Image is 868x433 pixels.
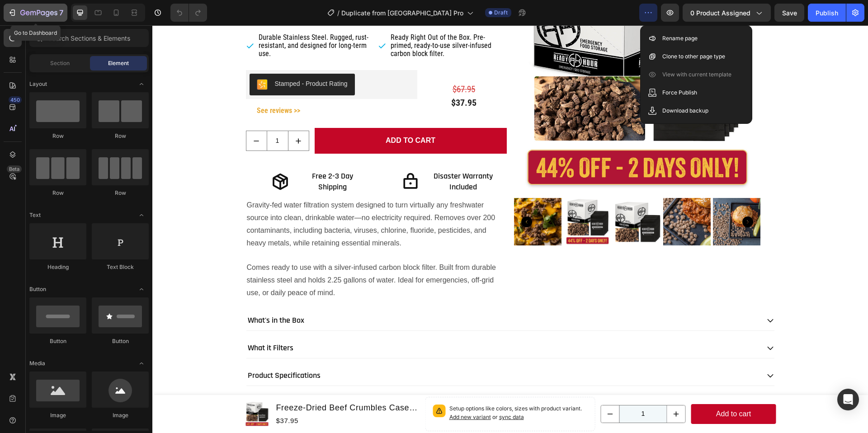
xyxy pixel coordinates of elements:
span: Durable Stainless Steel. Rugged, rust-resistant, and designed for long-term use. [106,8,216,33]
div: Button [29,337,86,345]
p: Download backup [662,106,708,115]
span: sync data [347,388,372,395]
div: Open Intercom Messenger [837,389,859,410]
p: Force Publish [662,88,697,97]
button: 7 [4,4,67,22]
span: Gravity-fed water filtration system designed to turn virtually any freshwater source into clean, ... [94,176,343,221]
div: Stamped - Product Rating [123,54,195,63]
span: or [339,388,372,395]
img: Freeze-Dried Beef Crumbles in a sandwich and on a plate [511,173,558,220]
span: What it Filters [95,317,141,328]
span: Media [29,359,45,367]
img: Freeze-Dried Beef Crumbles Insiders Only [411,173,459,220]
input: quantity [467,380,515,397]
div: Add to cart [233,109,283,122]
span: Toggle open [134,208,149,222]
div: Heading [29,263,86,271]
div: $37.95 [269,71,354,84]
button: increment [136,106,156,125]
button: Stamped - Product Rating [97,48,203,70]
button: Carousel Next Arrow [590,191,601,202]
h2: Disaster Warranty Included [267,145,354,168]
img: Freeze-Dried Beef Crumbles in a sandwich [561,173,608,220]
span: Comes ready to use with a silver-infused carbon block filter. Built from durable stainless steel ... [94,238,344,271]
button: Publish [808,4,846,22]
button: Add to cart [539,379,624,399]
span: Duplicate from [GEOGRAPHIC_DATA] Pro [341,8,463,18]
span: Product Specifications [95,345,168,355]
div: $67.95 [269,58,354,71]
img: Freeze-Dried Beef Crumbles [461,173,509,220]
div: Publish [816,8,838,18]
div: Beta [7,165,22,173]
button: decrement [449,380,467,397]
span: Toggle open [134,356,149,371]
button: Save [774,4,804,22]
div: Undo/Redo [170,4,207,22]
span: What's in the Box [95,290,152,300]
div: Image [29,411,86,419]
span: Element [108,59,129,67]
div: Text Block [92,263,149,271]
span: Button [29,285,46,293]
input: quantity [114,106,136,125]
p: View with current template [662,70,731,79]
span: Ready Right Out of the Box. Pre-primed, ready-to-use silver-infused carbon block filter. [238,8,339,33]
span: Section [50,59,70,67]
button: 0 product assigned [683,4,771,22]
div: Row [29,132,86,140]
div: Row [29,189,86,197]
span: Text [29,211,41,219]
span: / [337,8,340,18]
span: Toggle open [134,282,149,297]
span: Draft [494,9,508,17]
button: Add to cart [162,103,354,128]
span: Add new variant [297,388,339,395]
p: Clone to other page type [662,52,725,61]
button: increment [515,380,533,397]
span: Toggle open [134,77,149,91]
div: Add to cart [564,382,599,395]
div: Button [92,337,149,345]
div: Row [92,132,149,140]
span: Layout [29,80,47,88]
div: Row [92,189,149,197]
p: 7 [59,7,63,18]
input: Search Sections & Elements [29,29,149,47]
span: Save [782,9,797,17]
a: See reviews >> [94,74,159,98]
img: Stamped.png [104,54,115,65]
h2: Free 2-3 Day Shipping [137,145,224,168]
span: See reviews >> [104,81,148,89]
div: Image [92,411,149,419]
button: Carousel Back Arrow [369,191,380,202]
button: decrement [94,106,114,125]
p: Rename page [662,34,698,43]
span: 0 product assigned [690,8,750,18]
p: Setup options like colors, sizes with product variant. [297,379,435,396]
div: 450 [9,96,22,104]
img: Close up image of Freeze-Dried Beef Crumbles in nachos [362,173,409,220]
iframe: Design area [152,25,868,433]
